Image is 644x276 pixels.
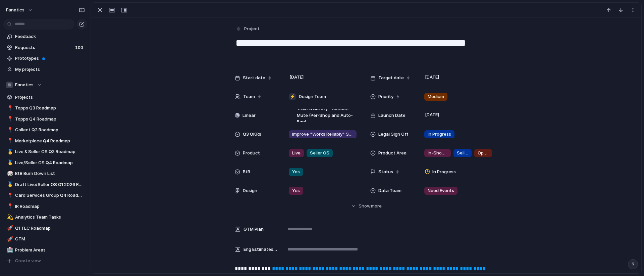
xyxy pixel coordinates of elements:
[15,236,85,242] span: GTM
[243,93,255,100] span: Team
[7,192,12,199] div: 📍
[15,82,34,88] span: Fanatics
[7,126,12,134] div: 📍
[3,125,87,135] a: 📍Collect Q3 Roadmap
[15,214,85,221] span: Analytics Team Tasks
[428,131,451,138] span: In Progress
[15,192,85,199] span: Card Services Group Q4 Roadmap
[244,26,260,32] span: Project
[7,104,12,112] div: 📍
[3,32,87,42] a: Feedback
[3,212,87,222] a: 💫Analytics Team Tasks
[3,5,36,15] button: fanatics
[292,150,301,156] span: Live
[310,150,329,156] span: Seller OS
[15,247,85,254] span: Problem Areas
[7,235,12,243] div: 🚀
[3,136,87,146] div: 📍Marketplace Q4 Roadmap
[378,150,407,156] span: Product Area
[423,73,441,81] span: [DATE]
[378,75,404,81] span: Target date
[3,147,87,157] div: 🥇Live & Seller OS Q3 Roadmap
[428,187,454,194] span: Need Events
[7,137,12,145] div: 📍
[243,75,265,81] span: Start date
[378,187,401,194] span: Data Team
[3,64,87,75] a: My projects
[3,158,87,168] a: 🥇Live/Seller OS Q4 Roadmap
[378,169,393,175] span: Status
[15,148,85,155] span: Live & Seller OS Q3 Roadmap
[243,131,261,138] span: Q3 OKRs
[378,131,408,138] span: Legal Sign Off
[234,24,262,34] button: Project
[244,226,264,233] span: GTM Plan
[289,93,296,100] div: ⚡
[15,66,85,73] span: My projects
[3,234,87,244] a: 🚀GTM
[7,170,12,178] div: 🎲
[7,224,12,232] div: 🚀
[6,236,13,242] button: 🚀
[6,247,13,254] button: 🏥
[6,105,13,111] button: 📍
[378,112,406,119] span: Launch Date
[3,256,87,266] button: Create view
[3,190,87,200] a: 📍Card Services Group Q4 Roadmap
[15,127,85,133] span: Collect Q3 Roadmap
[3,245,87,255] a: 🏥Problem Areas
[289,109,357,122] span: Trust & Safety - Auction Mute (Per-Shop and Auto-Ban)
[15,44,73,51] span: Requests
[6,7,24,13] span: fanatics
[244,246,278,253] span: Eng Estimates (B/iOs/A/W) in Cycles
[243,187,257,194] span: Design
[3,114,87,124] a: 📍Topps Q4 Roadmap
[378,93,393,100] span: Priority
[292,187,300,194] span: Yes
[432,169,456,175] span: In Progress
[3,201,87,212] a: 📍IR Roadmap
[243,112,256,119] span: Linear
[6,170,13,177] button: 🎲
[15,33,85,40] span: Feedback
[6,116,13,123] button: 📍
[6,127,13,133] button: 📍
[3,180,87,190] a: 🥇Draft Live/Seller OS Q1 2026 Roadmap
[15,258,41,264] span: Create view
[3,53,87,63] a: Prototypes
[6,138,13,144] button: 📍
[292,169,300,175] span: Yes
[3,169,87,179] a: 🎲BtB Burn Down List
[288,73,306,81] span: [DATE]
[292,131,353,138] span: Improve "Works Reliably" Satisfaction from 60% to 80%
[6,214,13,221] button: 💫
[359,203,371,210] span: Show
[3,103,87,113] a: 📍Topps Q3 Roadmap
[15,94,85,101] span: Projects
[7,159,12,167] div: 🥇
[75,44,85,51] span: 100
[243,150,260,156] span: Product
[7,202,12,210] div: 📍
[6,203,13,210] button: 📍
[15,116,85,123] span: Topps Q4 Roadmap
[457,150,468,156] span: Seller Tools
[6,225,13,232] button: 🚀
[6,159,13,166] button: 🥇
[15,159,85,166] span: Live/Seller OS Q4 Roadmap
[15,225,85,232] span: Q1 TLC Roadmap
[3,223,87,233] div: 🚀Q1 TLC Roadmap
[299,93,326,100] span: Design Team
[6,192,13,199] button: 📍
[3,80,87,90] button: Fanatics
[3,43,87,53] a: Requests100
[15,181,85,188] span: Draft Live/Seller OS Q1 2026 Roadmap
